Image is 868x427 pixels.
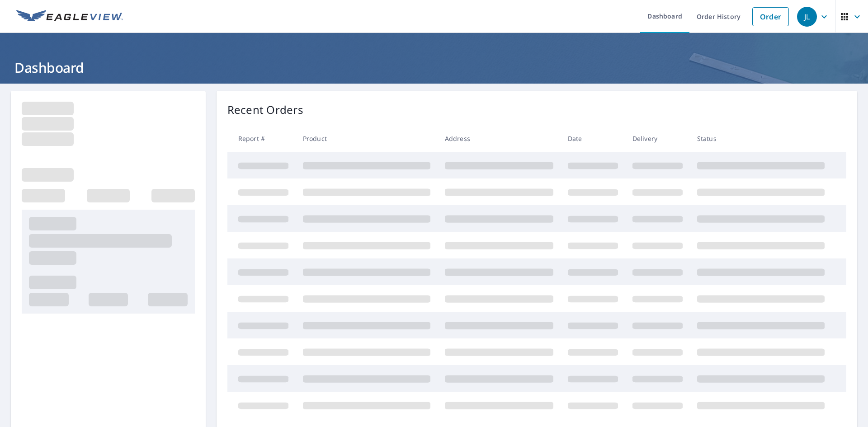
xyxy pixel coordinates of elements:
img: EV Logo [16,10,123,23]
a: Order [752,7,789,26]
th: Report # [227,125,296,152]
h1: Dashboard [11,58,857,77]
th: Product [296,125,438,152]
th: Status [690,125,832,152]
th: Delivery [625,125,690,152]
div: JL [797,7,817,27]
p: Recent Orders [227,102,303,118]
th: Address [438,125,561,152]
th: Date [561,125,625,152]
